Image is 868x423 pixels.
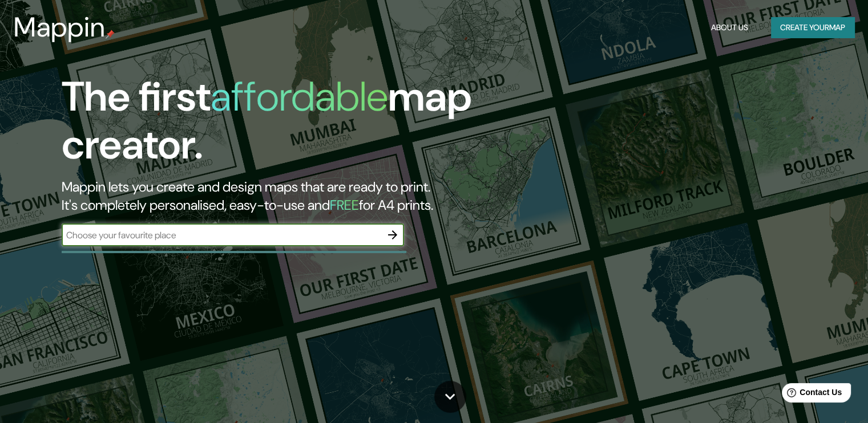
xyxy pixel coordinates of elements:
[771,17,854,38] button: Create yourmap
[706,17,753,38] button: About Us
[62,178,496,214] h2: Mappin lets you create and design maps that are ready to print. It's completely personalised, eas...
[106,30,115,39] img: mappin-pin
[62,73,496,178] h1: The first map creator.
[62,229,381,242] input: Choose your favourite place
[14,11,106,43] h3: Mappin
[211,70,388,123] h1: affordable
[330,196,359,214] h5: FREE
[766,379,855,410] iframe: Help widget launcher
